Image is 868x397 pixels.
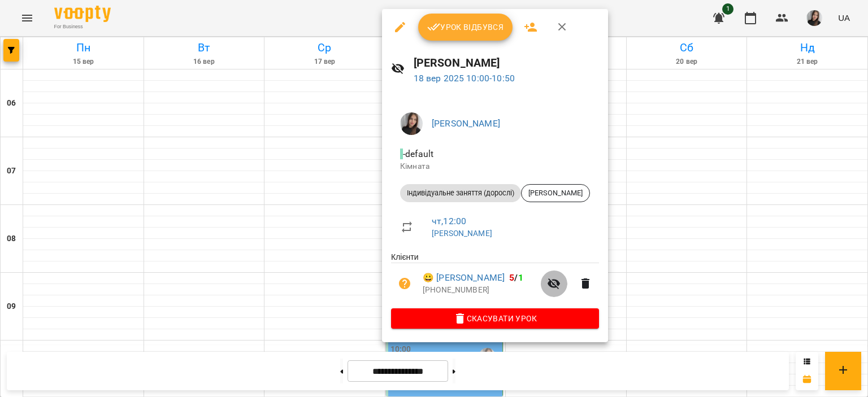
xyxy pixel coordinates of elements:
ul: Клієнти [391,251,599,308]
a: [PERSON_NAME] [432,118,500,129]
button: Візит ще не сплачено. Додати оплату? [391,270,418,297]
span: Індивідуальне заняття (дорослі) [400,188,521,198]
span: Урок відбувся [427,20,504,34]
span: [PERSON_NAME] [522,188,589,198]
button: Скасувати Урок [391,308,599,329]
a: [PERSON_NAME] [432,229,492,238]
button: Урок відбувся [418,14,513,41]
p: [PHONE_NUMBER] [423,285,540,296]
p: Кімната [400,161,590,172]
span: - default [400,149,436,159]
h6: [PERSON_NAME] [414,54,599,72]
div: [PERSON_NAME] [521,184,590,202]
span: 1 [518,272,523,283]
span: Скасувати Урок [400,312,590,325]
b: / [509,272,523,283]
img: 8aa039413e5d84697a75987b246b0c39.jpg [400,112,423,135]
a: чт , 12:00 [432,216,466,226]
span: 5 [509,272,514,283]
a: 😀 [PERSON_NAME] [423,271,505,285]
a: 18 вер 2025 10:00-10:50 [414,73,515,84]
